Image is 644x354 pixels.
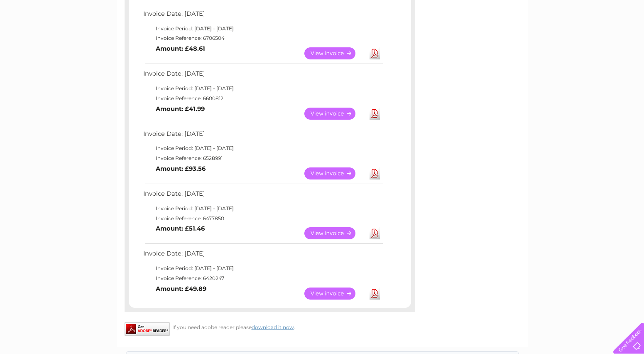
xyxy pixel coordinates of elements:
td: Invoice Date: [DATE] [141,68,384,84]
a: Log out [617,35,636,42]
td: Invoice Period: [DATE] - [DATE] [141,204,384,214]
img: logo.png [22,22,65,47]
td: Invoice Period: [DATE] - [DATE] [141,143,384,153]
b: Amount: £49.89 [156,285,206,293]
td: Invoice Reference: 6477850 [141,214,384,224]
b: Amount: £41.99 [156,105,205,113]
b: Amount: £93.56 [156,165,206,172]
td: Invoice Period: [DATE] - [DATE] [141,24,384,34]
td: Invoice Reference: 6528991 [141,153,384,163]
a: Contact [589,35,609,42]
td: Invoice Reference: 6600812 [141,93,384,103]
td: Invoice Date: [DATE] [141,8,384,24]
td: Invoice Date: [DATE] [141,128,384,144]
a: Blog [572,35,584,42]
a: Download [370,47,380,59]
a: Telecoms [542,35,567,42]
a: Download [370,288,380,300]
a: View [304,167,365,179]
a: View [304,227,365,239]
div: If you need adobe reader please . [125,322,415,330]
td: Invoice Date: [DATE] [141,248,384,263]
a: download it now [252,324,294,330]
a: Download [370,227,380,239]
b: Amount: £51.46 [156,225,205,232]
a: Energy [519,35,537,42]
a: View [304,108,365,120]
b: Amount: £48.61 [156,45,205,52]
a: Download [370,167,380,179]
td: Invoice Period: [DATE] - [DATE] [141,263,384,273]
a: Download [370,108,380,120]
td: Invoice Reference: 6420247 [141,273,384,283]
a: View [304,47,365,59]
td: Invoice Period: [DATE] - [DATE] [141,84,384,93]
div: Clear Business is a trading name of Verastar Limited (registered in [GEOGRAPHIC_DATA] No. 3667643... [126,5,519,40]
td: Invoice Reference: 6706504 [141,33,384,43]
a: 0333 014 3131 [487,4,545,15]
a: View [304,288,365,300]
td: Invoice Date: [DATE] [141,188,384,204]
a: Water [498,35,514,42]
